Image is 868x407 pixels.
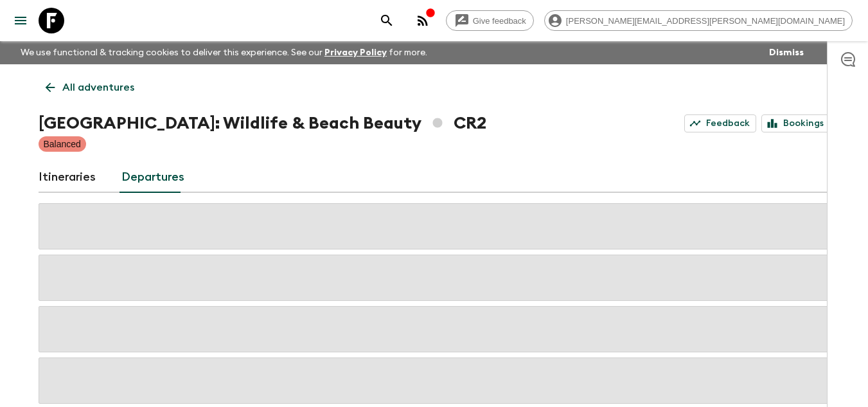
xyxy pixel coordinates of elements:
[15,41,432,64] p: We use functional & tracking cookies to deliver this experience. See our for more.
[446,10,534,31] a: Give feedback
[121,162,184,193] a: Departures
[39,75,141,100] a: All adventures
[44,138,81,150] p: Balanced
[374,8,400,33] button: search adventures
[559,16,852,26] span: [PERSON_NAME][EMAIL_ADDRESS][PERSON_NAME][DOMAIN_NAME]
[39,162,96,193] a: Itineraries
[8,8,33,33] button: menu
[324,48,387,57] a: Privacy Policy
[761,114,830,132] a: Bookings
[684,114,756,132] a: Feedback
[766,44,807,62] button: Dismiss
[544,10,853,31] div: [PERSON_NAME][EMAIL_ADDRESS][PERSON_NAME][DOMAIN_NAME]
[62,80,134,95] p: All adventures
[39,111,486,136] h1: [GEOGRAPHIC_DATA]: Wildlife & Beach Beauty CR2
[466,16,533,26] span: Give feedback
